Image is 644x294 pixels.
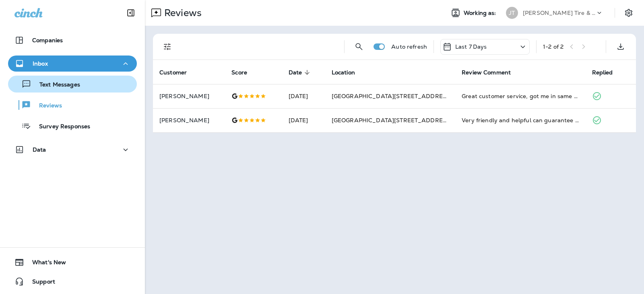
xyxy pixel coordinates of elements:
[613,39,629,55] button: Export as CSV
[464,10,498,16] span: Working as:
[8,56,137,72] button: Inbox
[161,7,202,19] p: Reviews
[8,117,137,134] button: Survey Responses
[351,39,367,55] button: Search Reviews
[282,108,325,132] td: [DATE]
[8,76,137,93] button: Text Messages
[332,117,452,124] span: [GEOGRAPHIC_DATA][STREET_ADDRESS]
[506,7,518,19] div: JT
[282,84,325,108] td: [DATE]
[289,69,313,76] span: Date
[8,97,137,113] button: Reviews
[159,69,197,76] span: Customer
[159,117,219,123] p: [PERSON_NAME]
[33,60,48,67] p: Inbox
[159,39,175,55] button: Filters
[455,43,487,50] p: Last 7 Days
[289,69,302,76] span: Date
[462,92,579,100] div: Great customer service, got me in same day and done quickly. Thank you!
[391,43,427,50] p: Auto refresh
[33,146,46,153] p: Data
[32,37,63,43] p: Companies
[231,69,258,76] span: Score
[332,93,452,100] span: [GEOGRAPHIC_DATA][STREET_ADDRESS]
[8,254,137,270] button: What's New
[120,5,142,21] button: Collapse Sidebar
[592,69,623,76] span: Replied
[592,69,613,76] span: Replied
[462,69,511,76] span: Review Comment
[332,69,355,76] span: Location
[523,10,595,16] p: [PERSON_NAME] Tire & Auto
[24,278,55,288] span: Support
[332,69,365,76] span: Location
[543,43,563,50] div: 1 - 2 of 2
[159,93,219,99] p: [PERSON_NAME]
[24,259,66,269] span: What's New
[31,123,90,131] p: Survey Responses
[462,116,579,124] div: Very friendly and helpful can guarantee my car is in good hands. Thank you Jensen Tire and Auto
[31,102,62,110] p: Reviews
[231,69,247,76] span: Score
[31,81,80,89] p: Text Messages
[621,6,636,20] button: Settings
[8,273,137,290] button: Support
[8,142,137,158] button: Data
[8,32,137,48] button: Companies
[159,69,187,76] span: Customer
[462,69,521,76] span: Review Comment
